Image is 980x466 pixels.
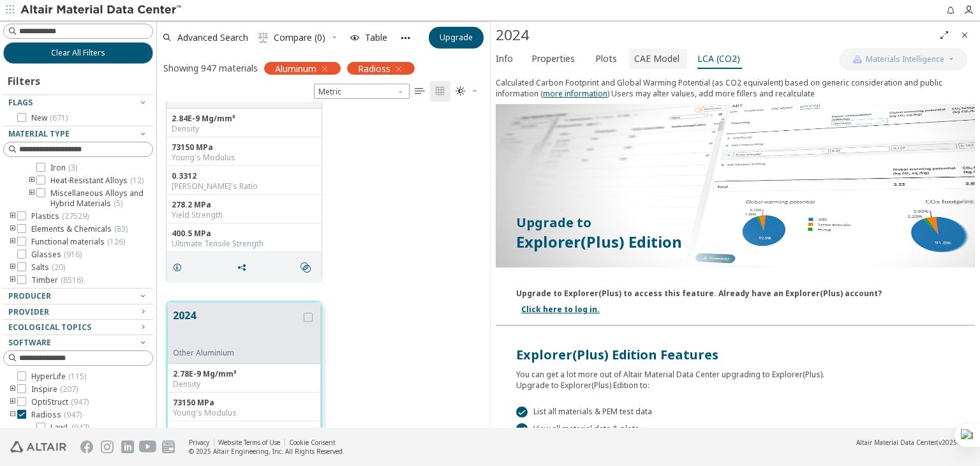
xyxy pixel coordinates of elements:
[3,320,153,335] button: Ecological Topics
[314,84,410,99] div: Unit System
[8,410,17,420] i: toogle group
[450,81,484,101] button: Theme
[8,237,17,247] i: toogle group
[543,88,607,99] a: more information
[430,81,450,101] button: Tile View
[189,438,209,447] a: Privacy
[8,224,17,234] i: toogle group
[301,262,311,273] i: 
[516,346,954,364] div: Explorer(Plus) Edition Features
[173,379,315,389] div: Density
[189,447,345,456] div: © 2025 Altair Engineering, Inc. All Rights Reserved.
[440,33,473,43] span: Upgrade
[60,384,78,395] span: ( 207 )
[516,232,954,252] p: Explorer(Plus) Edition
[634,49,679,69] span: CAE Model
[8,322,91,333] span: Ecological Topics
[516,214,954,232] p: Upgrade to
[516,423,528,435] div: 
[68,162,77,173] span: ( 3 )
[157,101,490,428] div: grid
[934,25,954,45] button: Full Screen
[866,54,944,64] span: Materials Intelligence
[8,397,17,407] i: toogle group
[62,211,89,222] span: ( 27529 )
[697,49,740,69] span: LCA (CO2)
[163,62,258,74] div: Showing 947 materials
[8,211,17,222] i: toogle group
[8,275,17,285] i: toogle group
[173,426,315,437] div: 0.3312
[3,289,153,304] button: Producer
[3,304,153,320] button: Provider
[173,398,315,408] div: 73150 MPa
[31,262,65,273] span: Salts
[167,255,193,280] button: Details
[172,210,316,220] div: Yield Strength
[50,163,77,173] span: Iron
[68,371,86,382] span: ( 115 )
[8,128,70,139] span: Material Type
[52,262,65,273] span: ( 20 )
[456,86,466,96] i: 
[8,290,51,301] span: Producer
[177,33,248,42] span: Advanced Search
[531,49,575,69] span: Properties
[410,81,430,101] button: Table View
[218,438,280,447] a: Website Terms of Use
[130,175,144,186] span: ( 12 )
[20,4,183,17] img: Altair Material Data Center
[50,188,148,209] span: Miscellaneous Alloys and Hybrid Materials
[50,176,144,186] span: Heat-Resistant Alloys
[114,198,122,209] span: ( 5 )
[496,25,934,45] div: 2024
[31,237,125,247] span: Functional materials
[173,348,301,358] div: Other Aluminium
[8,262,17,273] i: toogle group
[173,408,315,418] div: Young's Modulus
[516,364,954,391] div: You can get a lot more out of Altair Material Data Center upgrading to Explorer(Plus). Upgrade to...
[64,249,82,260] span: ( 916 )
[31,410,82,420] span: Radioss
[314,84,410,99] span: Metric
[172,200,316,210] div: 278.2 MPa
[516,407,528,418] div: 
[3,42,153,64] button: Clear All Filters
[172,114,316,124] div: 2.84E-9 Mg/mm³
[172,142,316,153] div: 73150 MPa
[172,229,316,239] div: 400.5 MPa
[31,275,83,285] span: Timber
[8,337,51,348] span: Software
[415,86,425,96] i: 
[3,335,153,350] button: Software
[27,188,36,209] i: toogle group
[8,97,33,108] span: Flags
[516,283,882,299] div: Upgrade to Explorer(Plus) to access this feature. Already have an Explorer(Plus) account?
[31,113,68,123] span: New
[516,423,954,435] div: View all material data & plots
[27,176,36,186] i: toogle group
[856,438,937,447] span: Altair Material Data Center
[31,224,128,234] span: Elements & Chemicals
[172,153,316,163] div: Young's Modulus
[496,49,513,69] span: Info
[172,124,316,134] div: Density
[3,126,153,142] button: Material Type
[64,409,82,420] span: ( 947 )
[258,33,269,43] i: 
[114,223,128,234] span: ( 83 )
[840,49,967,70] button: AI CopilotMaterials Intelligence
[289,438,336,447] a: Cookie Consent
[521,304,600,315] a: Click here to log in.
[8,384,17,395] i: toogle group
[31,250,82,260] span: Glasses
[365,33,387,42] span: Table
[172,181,316,192] div: [PERSON_NAME]'s Ratio
[173,308,301,348] button: 2024
[496,77,975,104] div: Calculated Carbon Footprint and Global Warming Potential (as CO2 equivalent) based on generic con...
[50,423,89,433] span: Law1
[31,384,78,395] span: Inspire
[8,306,49,317] span: Provider
[954,25,975,45] button: Close
[71,396,89,407] span: ( 947 )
